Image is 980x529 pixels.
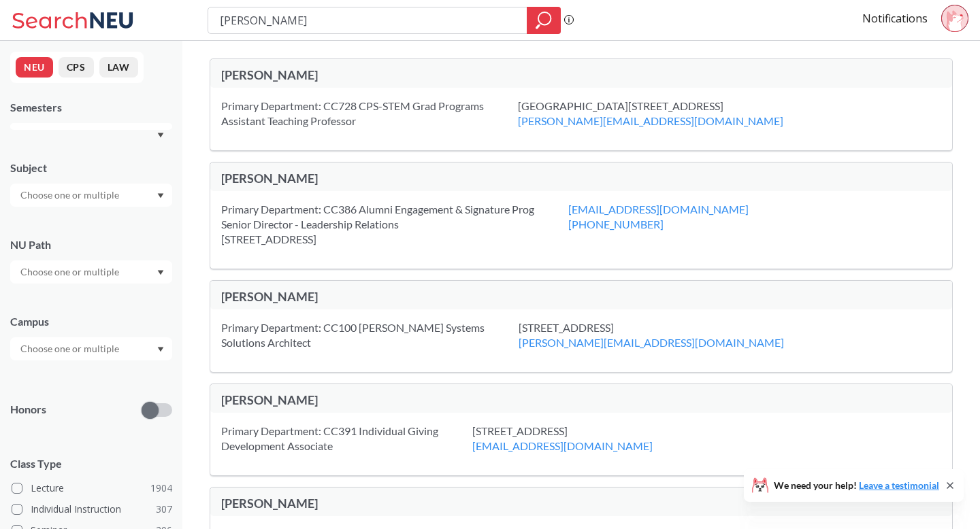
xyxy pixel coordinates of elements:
[221,67,581,82] div: [PERSON_NAME]
[99,57,138,78] button: LAW
[10,402,46,417] p: Honors
[221,171,581,186] div: [PERSON_NAME]
[59,57,94,78] button: CPS
[221,202,568,247] div: Primary Department: CC386 Alumni Engagement & Signature Prog Senior Director - Leadership Relatio...
[10,160,172,175] div: Subject
[157,347,164,352] svg: Dropdown arrow
[527,7,561,34] div: magnifying glass
[221,496,581,511] div: [PERSON_NAME]
[859,479,939,491] a: Leave a testimonial
[14,264,128,280] input: Choose one or multiple
[157,133,164,138] svg: Dropdown arrow
[16,57,53,78] button: NEU
[12,479,172,497] label: Lecture
[862,11,928,26] a: Notifications
[10,456,172,471] span: Class Type
[221,289,581,304] div: [PERSON_NAME]
[10,337,172,360] div: Dropdown arrow
[10,100,172,115] div: Semesters
[14,187,128,203] input: Choose one or multiple
[774,481,939,490] span: We need your help!
[156,502,172,517] span: 307
[518,114,783,127] a: [PERSON_NAME][EMAIL_ADDRESS][DOMAIN_NAME]
[157,270,164,275] svg: Dropdown arrow
[10,260,172,284] div: Dropdown arrow
[10,237,172,252] div: NU Path
[221,99,518,129] div: Primary Department: CC728 CPS-STEM Grad Programs Assistant Teaching Professor
[221,320,519,350] div: Primary Department: CC100 [PERSON_NAME] Systems Solutions Architect
[10,314,172,329] div: Campus
[536,11,552,30] svg: magnifying glass
[221,392,581,407] div: [PERSON_NAME]
[472,439,653,452] a: [EMAIL_ADDRESS][DOMAIN_NAME]
[221,424,472,454] div: Primary Department: CC391 Individual Giving Development Associate
[568,203,749,216] a: [EMAIL_ADDRESS][DOMAIN_NAME]
[519,320,818,350] div: [STREET_ADDRESS]
[157,193,164,199] svg: Dropdown arrow
[472,424,687,454] div: [STREET_ADDRESS]
[519,336,784,349] a: [PERSON_NAME][EMAIL_ADDRESS][DOMAIN_NAME]
[14,341,128,357] input: Choose one or multiple
[518,99,817,129] div: [GEOGRAPHIC_DATA][STREET_ADDRESS]
[10,184,172,207] div: Dropdown arrow
[568,218,664,231] a: [PHONE_NUMBER]
[12,500,172,518] label: Individual Instruction
[150,481,172,496] span: 1904
[218,9,517,32] input: Class, professor, course number, "phrase"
